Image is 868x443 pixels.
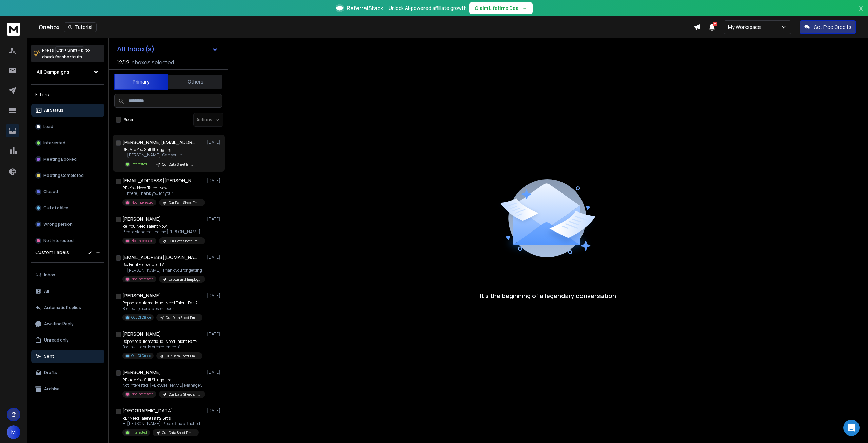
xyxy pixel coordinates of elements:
button: Awaiting Reply [31,317,104,331]
p: Automatic Replies [44,305,81,310]
p: RE: You Need Talent Now. [122,185,204,191]
button: Out of office [31,201,104,215]
p: Unread only [44,337,69,343]
p: Out Of Office [131,315,151,320]
p: Archive [44,386,60,392]
p: Not Interested [131,277,154,282]
p: Interested [43,140,65,146]
p: Our Data Sheet Email Campaign 2000 [162,430,195,436]
p: All Status [44,108,63,113]
h1: All Campaigns [37,69,70,75]
button: M [7,425,20,439]
span: Ctrl + Shift + k [55,46,84,54]
p: Our Data Sheet Email Campaign 2000 [166,315,198,320]
p: Bonjour, je serai absent pour [122,306,202,311]
h1: [EMAIL_ADDRESS][PERSON_NAME][DOMAIN_NAME] [122,177,197,184]
p: Sent [44,354,54,359]
div: Onebox [39,22,694,32]
button: Inbox [31,268,104,282]
button: Interested [31,136,104,150]
p: RE: Need Talent Fast? Let’s [122,416,201,421]
label: Select [124,117,136,123]
p: Not interested. [PERSON_NAME] Manager, [122,383,204,388]
button: Get Free Credits [800,20,856,34]
h3: Inboxes selected [131,58,174,67]
p: Please stop emailing me [PERSON_NAME] [122,229,204,235]
p: Hi there, Thank you for your [122,191,204,196]
p: Our Data Sheet Email Campaign 2000 [169,239,201,244]
p: Réponse automatique : Need Talent Fast? [122,339,202,344]
button: All Campaigns [31,65,104,79]
h3: Filters [31,90,104,99]
h1: [PERSON_NAME] [122,369,161,376]
button: Primary [114,74,168,90]
p: Unlock AI-powered affiliate growth [389,5,467,12]
p: Meeting Completed [43,173,84,178]
button: All [31,284,104,298]
p: Drafts [44,370,57,375]
button: Not Interested [31,234,104,247]
button: All Status [31,104,104,117]
p: Wrong person [43,222,73,227]
button: Meeting Booked [31,152,104,166]
p: Inbox [44,272,55,278]
p: Our Data Sheet Email Campaign 2000 [162,162,195,167]
p: Hi [PERSON_NAME], Thank you for getting [122,267,204,273]
p: My Workspace [728,24,764,31]
p: [DATE] [207,178,222,183]
h1: [PERSON_NAME][EMAIL_ADDRESS][DOMAIN_NAME] [122,139,197,146]
p: [DATE] [207,255,222,260]
p: Réponse automatique : Need Talent Fast? [122,300,202,306]
p: All [44,289,49,294]
p: [DATE] [207,331,222,337]
h1: [EMAIL_ADDRESS][DOMAIN_NAME] [122,254,197,261]
button: Automatic Replies [31,301,104,314]
p: [DATE] [207,140,222,145]
p: Meeting Booked [43,156,77,162]
button: Drafts [31,366,104,380]
span: 2 [713,22,717,26]
p: Not Interested [131,392,154,397]
p: Hi [PERSON_NAME], Please find attached. [122,421,201,426]
p: Our Data Sheet Email Campaign 2000 [169,200,201,205]
p: Bonjour, Je suis présentement à [122,344,202,350]
p: Re: You Need Talent Now. [122,224,204,229]
button: Closed [31,185,104,199]
p: Out Of Office [131,353,151,358]
button: Archive [31,382,104,396]
p: Re: Final Follow-up – LA [122,262,204,267]
p: RE: Are You Still Struggling [122,147,199,152]
p: Our Data Sheet Email Campaign 2000 [166,354,198,359]
div: Open Intercom Messenger [843,420,860,436]
button: Wrong person [31,218,104,231]
p: Closed [43,189,58,195]
p: Not Interested [131,200,154,205]
p: Not Interested [43,238,74,243]
p: Not Interested [131,238,154,243]
p: RE: Are You Still Struggling [122,377,204,383]
h1: [GEOGRAPHIC_DATA] [122,407,173,414]
button: Sent [31,350,104,363]
h1: [PERSON_NAME] [122,292,161,299]
button: Claim Lifetime Deal→ [469,2,533,14]
span: ReferralStack [347,4,383,12]
button: Unread only [31,333,104,347]
p: Interested [131,430,147,435]
p: [DATE] [207,408,222,413]
h1: [PERSON_NAME] [122,331,161,337]
p: [DATE] [207,293,222,298]
p: Our Data Sheet Email Campaign 2000 [169,392,201,397]
span: → [522,5,527,12]
h1: [PERSON_NAME] [122,216,161,222]
p: Get Free Credits [814,24,851,31]
p: Labour and Employment Attorney Candidate reach out [169,277,201,282]
p: Press to check for shortcuts. [42,47,90,60]
h1: All Inbox(s) [117,45,155,52]
button: All Inbox(s) [112,42,223,56]
p: It’s the beginning of a legendary conversation [480,291,616,300]
button: Others [168,74,222,89]
p: Lead [43,124,53,129]
button: Close banner [856,4,865,20]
